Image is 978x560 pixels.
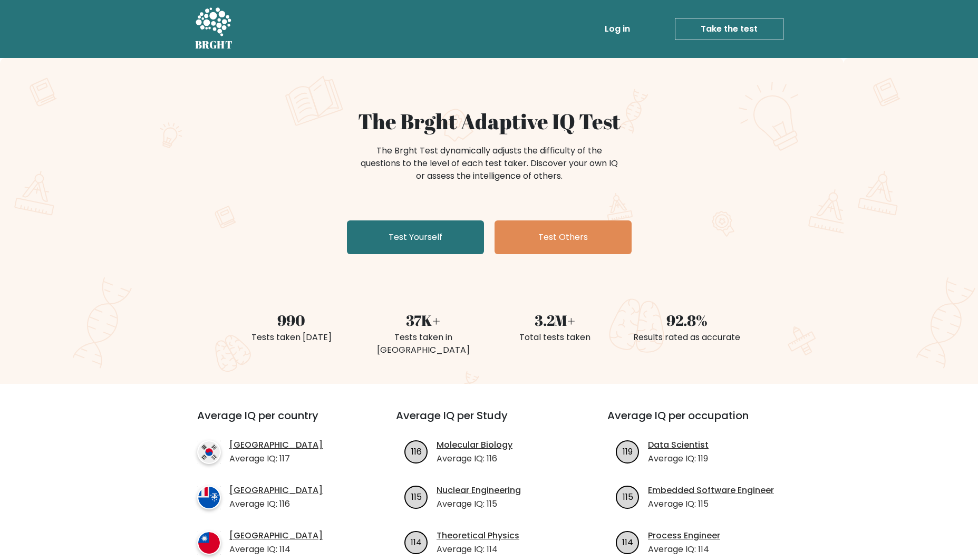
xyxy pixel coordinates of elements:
p: Average IQ: 116 [229,498,323,510]
div: Tests taken [DATE] [232,331,351,344]
div: 92.8% [627,309,747,331]
p: Average IQ: 114 [437,543,519,556]
a: Nuclear Engineering [437,484,521,497]
div: Results rated as accurate [627,331,747,344]
a: Data Scientist [648,439,709,451]
p: Average IQ: 115 [437,498,521,510]
h1: The Brght Adaptive IQ Test [232,109,747,134]
a: Embedded Software Engineer [648,484,774,497]
p: Average IQ: 116 [437,452,512,465]
p: Average IQ: 115 [648,498,774,510]
p: Average IQ: 114 [229,543,323,556]
text: 114 [411,536,422,548]
a: Process Engineer [648,529,720,542]
div: 37K+ [364,309,483,331]
text: 119 [623,445,633,457]
p: Average IQ: 117 [229,452,323,465]
h3: Average IQ per country [197,409,358,435]
img: country [197,531,221,555]
text: 115 [411,490,422,503]
a: BRGHT [195,4,233,54]
a: Log in [601,18,634,40]
h3: Average IQ per Study [396,409,582,435]
img: country [197,440,221,464]
div: Total tests taken [496,331,615,344]
a: Test Yourself [347,220,484,254]
a: Theoretical Physics [437,529,519,542]
a: [GEOGRAPHIC_DATA] [229,484,323,497]
h3: Average IQ per occupation [607,409,793,435]
div: The Brght Test dynamically adjusts the difficulty of the questions to the level of each test take... [357,144,621,182]
h5: BRGHT [195,38,233,51]
text: 115 [623,490,633,503]
p: Average IQ: 114 [648,543,720,556]
div: Tests taken in [GEOGRAPHIC_DATA] [364,331,483,356]
a: [GEOGRAPHIC_DATA] [229,439,323,451]
div: 990 [232,309,351,331]
a: [GEOGRAPHIC_DATA] [229,529,323,542]
text: 114 [622,536,633,548]
div: 3.2M+ [496,309,615,331]
a: Test Others [495,220,632,254]
img: country [197,486,221,509]
p: Average IQ: 119 [648,452,709,465]
a: Molecular Biology [437,439,512,451]
text: 116 [411,445,422,457]
a: Take the test [675,18,783,40]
